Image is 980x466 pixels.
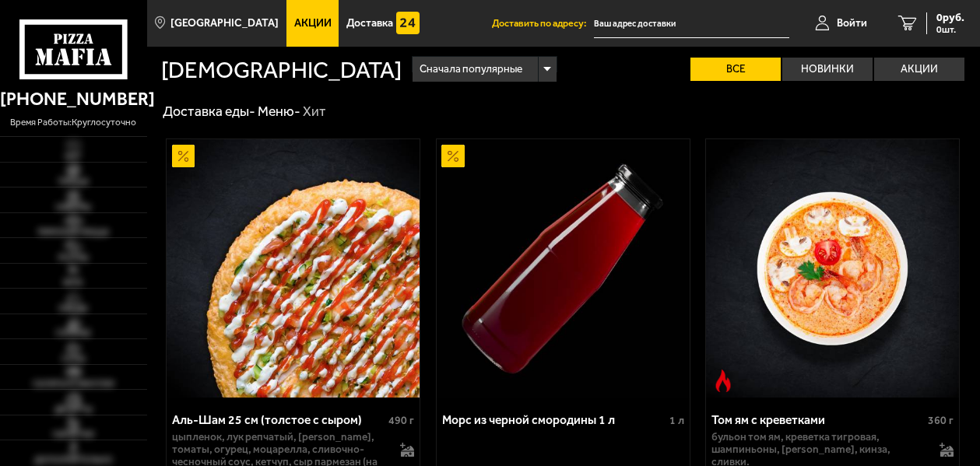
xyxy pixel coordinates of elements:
a: Острое блюдоТом ям с креветками [706,139,959,397]
img: 15daf4d41897b9f0e9f617042186c801.svg [396,12,420,35]
a: Доставка еды- [163,103,255,119]
div: Хит [303,102,326,120]
span: Доставить по адресу: [492,19,594,29]
a: Меню- [258,103,300,119]
label: Новинки [782,58,873,81]
img: Аль-Шам 25 см (толстое с сыром) [167,139,420,397]
a: АкционныйМорс из черной смородины 1 л [437,139,690,397]
a: АкционныйАль-Шам 25 см (толстое с сыром) [167,139,420,397]
span: 1 л [669,414,684,427]
img: Морс из черной смородины 1 л [437,139,690,397]
span: Доставка [346,18,393,29]
img: Острое блюдо [711,370,735,393]
label: Все [690,58,781,81]
span: Войти [837,18,867,29]
span: 490 г [388,414,414,427]
span: Сначала популярные [420,54,522,83]
span: Акции [294,18,332,29]
span: 360 г [928,414,954,427]
span: 0 руб. [936,12,964,23]
span: [GEOGRAPHIC_DATA] [170,18,279,29]
h1: [DEMOGRAPHIC_DATA] [161,58,402,82]
img: Акционный [172,145,195,168]
div: Том ям с креветками [711,413,924,428]
img: Том ям с креветками [706,139,959,397]
label: Акции [874,58,964,81]
img: Акционный [441,145,465,168]
div: Морс из черной смородины 1 л [442,413,666,428]
span: 0 шт. [936,25,964,34]
div: Аль-Шам 25 см (толстое с сыром) [172,413,385,428]
input: Ваш адрес доставки [594,9,790,38]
